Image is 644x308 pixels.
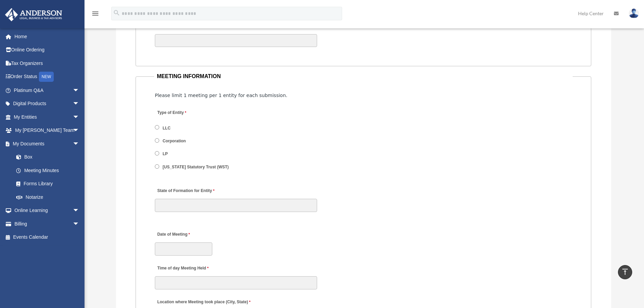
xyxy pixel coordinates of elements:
a: Forms Library [9,177,90,191]
a: vertical_align_top [618,265,632,279]
a: Events Calendar [5,231,90,244]
a: Online Ordering [5,43,90,57]
img: User Pic [629,8,639,18]
div: NEW [39,72,54,82]
a: My [PERSON_NAME] Teamarrow_drop_down [5,124,90,137]
i: search [113,9,120,17]
a: Order StatusNEW [5,70,90,84]
a: Digital Productsarrow_drop_down [5,97,90,111]
label: State of Formation for Entity [155,187,216,196]
label: Time of day Meeting Held [155,264,219,273]
label: [US_STATE] Statutory Trust (WST) [161,164,231,170]
a: Billingarrow_drop_down [5,217,90,231]
a: Online Learningarrow_drop_down [5,204,90,217]
img: Anderson Advisors Platinum Portal [3,8,64,21]
span: arrow_drop_down [73,84,86,97]
a: Platinum Q&Aarrow_drop_down [5,84,90,97]
label: Location where Meeting took place (City, State) [155,298,252,307]
span: Please limit 1 meeting per 1 entity for each submission. [155,93,287,98]
span: arrow_drop_down [73,137,86,151]
a: Meeting Minutes [9,164,86,177]
label: Type of Entity [155,109,219,118]
a: Box [9,150,90,164]
a: Home [5,30,90,43]
a: My Documentsarrow_drop_down [5,137,90,150]
span: arrow_drop_down [73,124,86,138]
span: arrow_drop_down [73,97,86,111]
label: LLC [161,125,173,131]
a: menu [91,12,99,18]
a: Tax Organizers [5,56,90,70]
a: My Entitiesarrow_drop_down [5,110,90,124]
legend: MEETING INFORMATION [154,72,573,81]
label: Date of Meeting [155,230,219,239]
i: vertical_align_top [621,268,629,276]
a: Notarize [9,190,90,204]
span: arrow_drop_down [73,110,86,124]
span: arrow_drop_down [73,217,86,231]
label: Corporation [161,138,188,144]
span: arrow_drop_down [73,204,86,218]
label: LP [161,151,170,157]
i: menu [91,9,99,18]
